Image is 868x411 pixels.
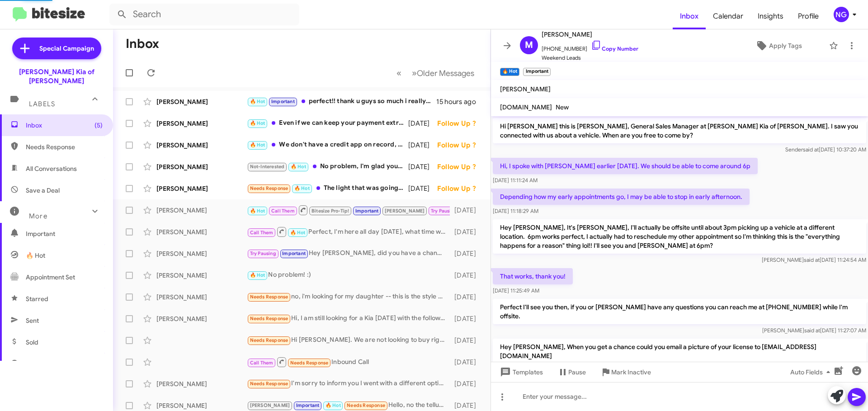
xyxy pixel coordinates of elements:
div: [DATE] [450,314,483,323]
span: [DATE] 11:11:24 AM [493,177,538,184]
span: Bitesize Pro-Tip! [311,208,349,214]
span: [PERSON_NAME] [DATE] 11:24:54 AM [762,256,866,263]
span: [DATE] 11:18:29 AM [493,208,538,214]
span: [PERSON_NAME] [250,402,290,408]
span: « [396,67,401,79]
span: Needs Response [347,402,385,408]
input: Search [109,4,299,25]
button: NG [826,7,858,22]
span: Sold Responded [26,359,74,368]
div: [DATE] [408,162,437,171]
span: Save a Deal [26,186,60,195]
p: Hi, I spoke with [PERSON_NAME] earlier [DATE]. We should be able to come around 6p [493,158,758,174]
span: Weekend Leads [542,53,638,62]
div: Follow Up ? [437,162,483,171]
h1: Inbox [126,37,159,51]
div: [PERSON_NAME] [156,162,247,171]
p: Hi [PERSON_NAME] this is [PERSON_NAME], General Sales Manager at [PERSON_NAME] Kia of [PERSON_NAM... [493,118,866,143]
span: Important [296,402,320,408]
nav: Page navigation example [392,64,480,82]
a: Inbox [673,3,706,29]
span: Labels [29,100,55,108]
div: 15 hours ago [436,97,483,106]
span: 🔥 Hot [290,230,306,236]
span: (5) [94,121,103,130]
div: NG [834,7,849,22]
small: 🔥 Hot [500,68,519,76]
div: Hello, no the telluride S that might have been in our budget sold. [247,400,450,411]
div: [DATE] [408,141,437,150]
span: Needs Response [250,294,288,300]
button: Previous [391,64,407,82]
span: Important [271,99,295,104]
div: No problem! :) [247,270,450,280]
span: Important [26,229,103,238]
span: [PERSON_NAME] [500,85,551,93]
span: Try Pausing [250,250,276,256]
span: Insights [750,3,791,29]
div: [PERSON_NAME] [156,97,247,106]
span: [PERSON_NAME] [542,29,638,40]
span: 🔥 Hot [250,99,265,104]
span: Templates [498,364,543,380]
div: [DATE] [450,249,483,258]
span: [DOMAIN_NAME] [500,103,552,111]
div: Inbound Call [247,356,450,368]
div: [PERSON_NAME] [156,227,247,236]
div: [PERSON_NAME] [156,141,247,150]
div: No I have no idea I was seeing if you have one coming [247,204,450,216]
p: Hey [PERSON_NAME], It's [PERSON_NAME], I'll actually be offsite until about 3pm picking up a vehi... [493,219,866,254]
span: 🔥 Hot [26,251,45,260]
a: Profile [791,3,826,29]
span: 🔥 Hot [325,402,341,408]
div: [DATE] [450,227,483,236]
a: Calendar [706,3,750,29]
div: Follow Up ? [437,141,483,150]
span: [PERSON_NAME] [385,208,425,214]
div: Even if we can keep your payment extremely low? [247,118,408,128]
span: Call Them [250,230,274,236]
div: [DATE] [450,358,483,367]
span: said at [804,256,820,263]
div: [DATE] [450,271,483,280]
span: Important [282,250,306,256]
div: [PERSON_NAME] [156,249,247,258]
span: Not-Interested [250,164,285,170]
span: M [525,38,533,52]
span: [PHONE_NUMBER] [542,40,638,53]
div: I'm sorry to inform you I went with a different option. Thank you for reaching out [247,378,450,389]
button: Templates [491,364,550,380]
div: Follow Up ? [437,119,483,128]
span: [DATE] 11:25:49 AM [493,287,539,294]
span: said at [804,327,820,334]
span: Older Messages [417,68,474,78]
p: Hey [PERSON_NAME], When you get a chance could you email a picture of your license to [EMAIL_ADDR... [493,339,866,364]
span: Needs Response [250,381,288,387]
span: Inbox [26,121,103,130]
p: Depending how my early appointments go, I may be able to stop in early afternoon. [493,189,750,205]
span: Pause [568,364,586,380]
span: Call Them [271,208,295,214]
span: Apply Tags [769,38,802,54]
span: More [29,212,47,220]
div: Hi, I am still looking for a Kia [DATE] with the following config: SX-Prestige Hybrid Exterior: I... [247,313,450,324]
button: Apply Tags [732,38,825,54]
span: Sent [26,316,39,325]
span: Needs Response [250,337,288,343]
div: Hey [PERSON_NAME], did you have a chance to check out the link I sent you? [247,248,450,259]
span: All Conversations [26,164,77,173]
span: Sold [26,338,38,347]
span: 🔥 Hot [250,208,265,214]
a: Copy Number [591,45,638,52]
span: Auto Fields [790,364,834,380]
button: Pause [550,364,593,380]
span: Important [355,208,379,214]
span: Special Campaign [39,44,94,53]
span: [PERSON_NAME] [DATE] 11:27:07 AM [762,327,866,334]
div: [PERSON_NAME] [156,119,247,128]
div: [DATE] [450,401,483,410]
div: [PERSON_NAME] [156,379,247,388]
